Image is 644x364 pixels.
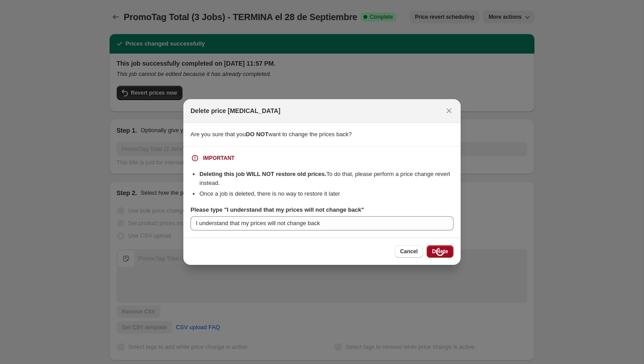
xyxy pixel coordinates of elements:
[191,206,364,213] b: Please type "I understand that my prices will not change back"
[191,106,280,115] h2: Delete price [MEDICAL_DATA]
[199,170,453,188] li: To do that, please perform a price change revert instead.
[395,245,423,258] button: Cancel
[199,189,453,198] li: Once a job is deleted, there is no way to restore it later
[443,105,455,117] button: Close
[400,248,418,255] span: Cancel
[199,171,326,177] b: Deleting this job WILL NOT restore old prices.
[203,155,234,162] div: IMPORTANT
[246,131,269,138] b: DO NOT
[191,131,352,138] span: Are you sure that you want to change the prices back?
